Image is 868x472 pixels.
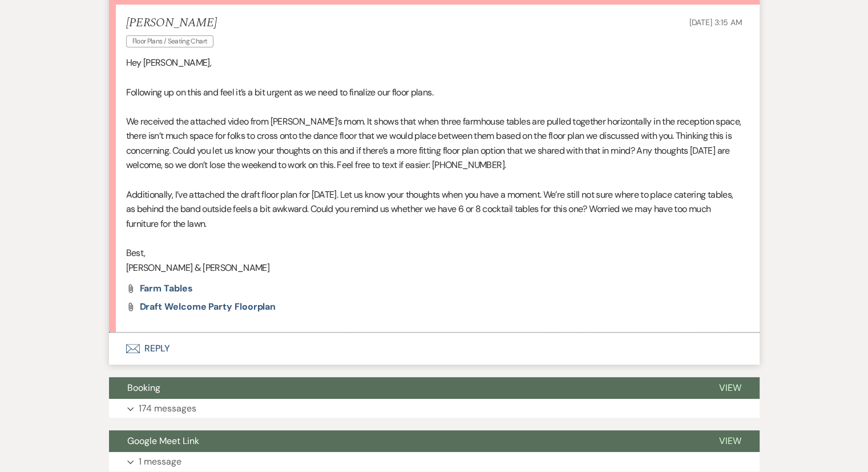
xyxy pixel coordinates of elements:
[701,430,760,452] button: View
[689,17,742,27] span: [DATE] 3:15 AM
[109,452,760,471] button: 1 message
[139,454,181,469] p: 1 message
[126,261,742,275] p: [PERSON_NAME] & [PERSON_NAME]
[126,246,742,261] p: Best,
[719,435,741,447] span: View
[140,302,276,311] a: Draft Welcome Party Floorplan
[140,301,276,313] span: Draft Welcome Party Floorplan
[126,85,742,100] p: Following up on this and feel it’s a bit urgent as we need to finalize our floor plans.
[126,55,742,70] p: Hey [PERSON_NAME],
[126,187,742,231] p: Additionally, I’ve attached the draft floor plan for [DATE]. Let us know your thoughts when you h...
[109,333,760,365] button: Reply
[109,377,701,399] button: Booking
[126,114,742,173] p: We received the attached video from [PERSON_NAME]’s mom. It shows that when three farmhouse table...
[139,401,196,416] p: 174 messages
[140,284,193,293] a: Farm tables
[109,430,701,452] button: Google Meet Link
[126,35,214,47] span: Floor Plans / Seating Chart
[719,382,741,394] span: View
[140,282,193,294] span: Farm tables
[127,435,199,447] span: Google Meet Link
[126,16,220,30] h5: [PERSON_NAME]
[109,399,760,418] button: 174 messages
[701,377,760,399] button: View
[127,382,160,394] span: Booking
